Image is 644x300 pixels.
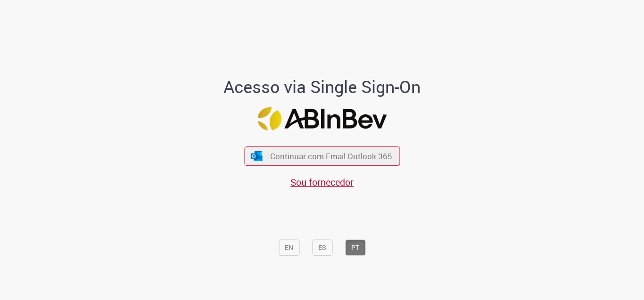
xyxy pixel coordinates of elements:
button: ícone Azure/Microsoft 360 Continuar com Email Outlook 365 [244,146,400,166]
span: Continuar com Email Outlook 365 [270,151,392,162]
img: ícone Azure/Microsoft 360 [250,151,264,161]
h1: Acesso via Single Sign-On [191,77,453,96]
img: Logo ABInBev [257,108,387,131]
button: EN [279,240,299,256]
a: Sou fornecedor [290,176,354,189]
button: PT [345,240,365,256]
button: ES [312,240,332,256]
